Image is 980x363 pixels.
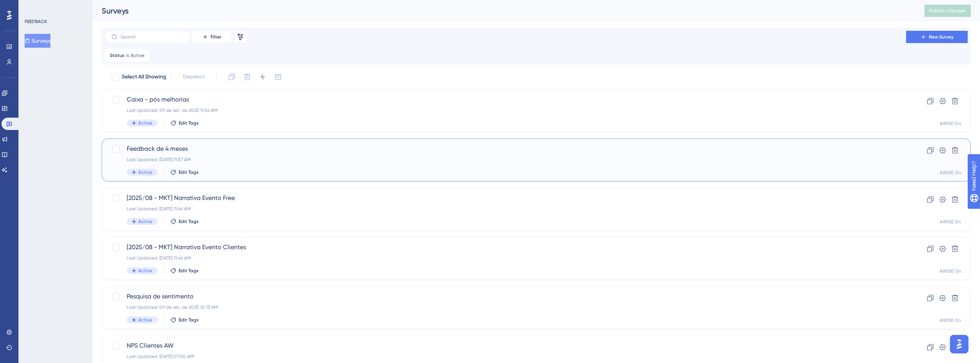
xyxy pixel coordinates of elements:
[138,268,152,274] span: Active
[127,243,884,252] span: [2025/08 - MKT] Narrativa Evento Clientes
[138,169,152,175] span: Active
[179,169,199,175] span: Edit Tags
[940,170,961,176] div: AWISE On
[170,120,199,126] button: Edit Tags
[940,317,961,323] div: AWISE On
[25,34,50,48] button: Surveys
[193,31,231,43] button: Filter
[183,72,204,82] span: Deselect
[127,353,884,360] div: Last Updated: [DATE] 07:00 AM
[940,120,961,127] div: AWISE On
[122,72,166,82] span: Select All Showing
[127,144,884,153] span: Feedback de 4 meses
[170,317,199,323] button: Edit Tags
[127,292,884,301] span: Pesquisa de sentimento
[138,317,152,323] span: Active
[948,333,971,356] iframe: UserGuiding AI Assistant Launcher
[127,193,884,203] span: [2025/08 - MKT] Narrativa Evento Free
[179,120,199,126] span: Edit Tags
[127,157,884,163] div: Last Updated: [DATE] 11:57 AM
[929,34,953,40] span: New Survey
[127,95,884,104] span: Caixa - pós melhorias
[127,107,884,113] div: Last Updated: 09 de set. de 2025 11:56 AM
[940,268,961,274] div: AWISE On
[126,52,129,58] span: is
[929,8,966,14] span: Publish Changes
[179,317,199,323] span: Edit Tags
[18,2,48,11] span: Need Help?
[179,268,199,274] span: Edit Tags
[127,206,884,212] div: Last Updated: [DATE] 11:46 AM
[102,5,905,16] div: Surveys
[176,70,211,84] button: Deselect
[138,218,152,225] span: Active
[110,52,124,58] span: Status
[127,304,884,310] div: Last Updated: 09 de set. de 2025 10:13 AM
[131,52,144,58] span: Active
[170,218,199,225] button: Edit Tags
[170,268,199,274] button: Edit Tags
[138,120,152,126] span: Active
[121,34,183,40] input: Search
[906,31,968,43] button: New Survey
[211,34,221,40] span: Filter
[127,341,884,350] span: NPS Clientes AW
[25,18,47,25] div: FEEDBACK
[170,169,199,175] button: Edit Tags
[127,255,884,261] div: Last Updated: [DATE] 11:46 AM
[925,5,971,17] button: Publish Changes
[179,218,199,225] span: Edit Tags
[940,219,961,225] div: AWISE On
